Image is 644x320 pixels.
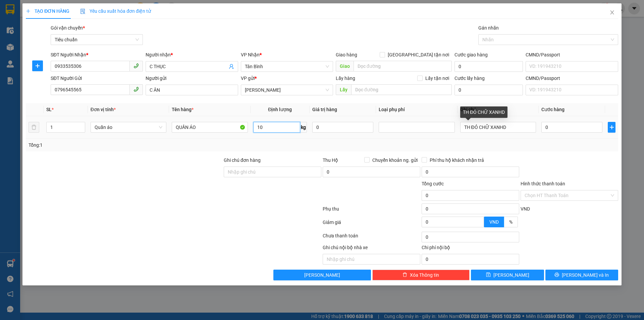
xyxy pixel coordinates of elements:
input: Dọc đường [354,61,452,72]
span: Gói vận chuyển [51,25,85,31]
div: SĐT Người Gửi [51,75,143,82]
div: CMND/Passport [526,75,618,82]
button: save[PERSON_NAME] [471,270,544,280]
input: Ghi chú đơn hàng [224,167,321,177]
span: [PERSON_NAME] [304,271,340,279]
span: kg [300,122,307,133]
span: phone [133,87,139,92]
label: Ghi chú đơn hàng [224,157,261,163]
input: Nhập ghi chú [323,254,420,265]
span: Cư Kuin [245,85,329,95]
span: plus [33,63,43,68]
div: Giảm giá [322,219,421,230]
img: icon [80,9,86,14]
div: SĐT Người Nhận [51,51,143,58]
label: Gán nhãn [478,25,499,31]
input: 0 [312,122,373,133]
div: Người nhận [146,51,238,58]
label: Hình thức thanh toán [521,181,565,186]
input: Ghi Chú [460,122,536,133]
th: Loại phụ phí [376,103,457,116]
span: Tên hàng [172,107,194,112]
th: Ghi chú [458,103,539,116]
span: Giao [336,61,354,72]
button: printer[PERSON_NAME] và In [545,270,618,280]
span: TẠO ĐƠN HÀNG [26,8,69,14]
div: Ghi chú nội bộ nhà xe [323,244,420,254]
button: delete [29,122,39,133]
input: Cước lấy hàng [454,85,523,95]
span: Thu Hộ [323,157,338,163]
span: close [609,10,615,15]
button: [PERSON_NAME] [273,270,371,280]
span: Quần áo [95,122,162,132]
input: Cước giao hàng [454,61,523,72]
button: plus [32,60,43,71]
div: TH ĐỎ CHỮ XANHD [460,106,507,118]
span: delete [402,272,407,278]
span: plus [26,9,31,13]
div: Chưa thanh toán [322,232,421,244]
span: [PERSON_NAME] và In [562,271,609,279]
div: VP gửi [241,75,333,82]
span: Tiêu chuẩn [55,35,139,45]
span: Yêu cầu xuất hóa đơn điện tử [80,8,151,14]
span: VP Nhận [241,52,260,57]
span: printer [554,272,559,278]
span: Xóa Thông tin [410,271,439,279]
div: Phụ thu [322,205,421,217]
button: plus [608,122,615,133]
button: deleteXóa Thông tin [372,270,470,280]
div: CMND/Passport [526,51,618,58]
span: Giá trị hàng [312,107,337,112]
span: [PERSON_NAME] [493,271,529,279]
input: Dọc đường [351,84,452,95]
span: VND [489,219,499,225]
span: Định lượng [268,107,292,112]
div: Người gửi [146,75,238,82]
span: Đơn vị tính [91,107,116,112]
span: Cước hàng [541,107,565,112]
button: Close [603,3,622,22]
span: user-add [229,64,234,69]
span: Lấy tận nơi [423,75,452,82]
div: Tổng: 1 [29,141,249,149]
span: Chuyển khoản ng. gửi [370,156,420,164]
span: VND [521,206,530,212]
input: VD: Bàn, Ghế [172,122,248,133]
span: Tổng cước [422,181,444,186]
span: save [486,272,491,278]
label: Cước lấy hàng [454,76,485,81]
label: Cước giao hàng [454,52,488,57]
span: plus [608,125,615,130]
span: phone [133,63,139,68]
div: Chi phí nội bộ [422,244,519,254]
span: % [509,219,513,225]
span: Giao hàng [336,52,357,57]
span: Phí thu hộ khách nhận trả [427,156,487,164]
span: Lấy hàng [336,76,355,81]
span: Tân Bình [245,61,329,72]
span: SL [46,107,52,112]
span: Lấy [336,84,351,95]
span: [GEOGRAPHIC_DATA] tận nơi [385,51,452,58]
